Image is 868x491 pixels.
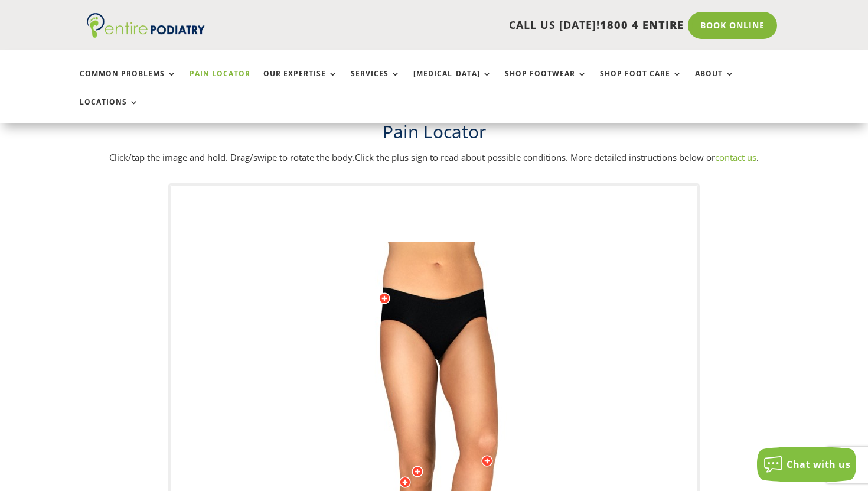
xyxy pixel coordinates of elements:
a: Pain Locator [190,70,250,95]
a: Entire Podiatry [87,28,205,40]
a: contact us [715,151,756,163]
span: Click the plus sign to read about possible conditions. More detailed instructions below or . [355,151,759,163]
a: Locations [80,98,139,123]
span: Chat with us [787,458,850,471]
a: Common Problems [80,70,177,95]
a: Services [351,70,400,95]
h1: Pain Locator [87,119,781,150]
a: [MEDICAL_DATA] [413,70,492,95]
img: logo (1) [87,13,205,38]
button: Chat with us [757,447,856,482]
span: Click/tap the image and hold. Drag/swipe to rotate the body. [109,151,355,163]
span: 1800 4 ENTIRE [600,18,684,32]
a: Shop Foot Care [600,70,682,95]
a: Our Expertise [263,70,338,95]
a: Shop Footwear [505,70,587,95]
a: About [695,70,735,95]
p: CALL US [DATE]! [247,18,684,33]
a: Book Online [688,12,777,39]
